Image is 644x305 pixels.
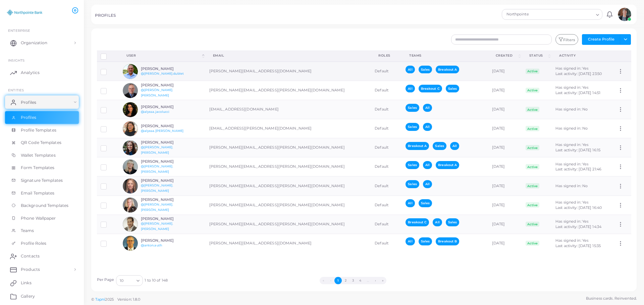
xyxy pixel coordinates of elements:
[526,241,540,246] span: Active
[342,277,349,284] button: Go to page 2
[502,9,602,20] div: Search for option
[446,85,460,92] span: Sales
[97,51,119,62] th: Row-selection
[371,157,402,176] td: Default
[526,222,540,227] span: Active
[419,237,432,245] span: Sales
[95,297,105,302] a: Tapni
[555,142,588,147] span: Has signed in: Yes
[371,100,402,119] td: Default
[555,219,588,224] span: Has signed in: Yes
[95,13,116,18] h5: PROFILES
[371,62,402,81] td: Default
[141,159,190,164] h6: [PERSON_NAME]
[141,203,173,212] a: @[PERSON_NAME].[PERSON_NAME]
[423,161,432,169] span: All
[526,183,540,188] span: Active
[5,36,79,50] a: Organization
[406,237,415,245] span: All
[141,243,162,247] a: @anton.auth
[21,127,56,133] span: Profile Templates
[406,180,419,188] span: Sales
[406,85,415,92] span: All
[21,40,47,46] span: Organization
[141,238,190,243] h6: [PERSON_NAME]
[5,237,79,250] a: Profile Roles
[5,276,79,290] a: Links
[616,8,633,21] a: avatar
[141,105,190,109] h6: [PERSON_NAME]
[141,217,190,221] h6: [PERSON_NAME]
[21,293,35,299] span: Gallery
[555,205,602,210] span: Last activity: [DATE] 16:40
[555,71,602,76] span: Last activity: [DATE] 23:50
[21,99,36,105] span: Profiles
[141,129,183,133] a: @alyssa.[PERSON_NAME]
[436,161,459,169] span: Breakout A
[379,277,386,284] button: Go to last page
[349,277,357,284] button: Go to page 3
[123,198,138,213] img: avatar
[21,152,56,158] span: Wallet Templates
[213,53,364,58] div: Email
[371,81,402,100] td: Default
[526,107,540,112] span: Active
[371,215,402,234] td: Default
[488,157,522,176] td: [DATE]
[423,104,432,111] span: All
[371,234,402,253] td: Default
[117,297,141,302] span: Version: 1.8.0
[5,149,79,162] a: Wallet Templates
[526,126,540,131] span: Active
[123,178,138,194] img: avatar
[206,100,371,119] td: [EMAIL_ADDRESS][DOMAIN_NAME]
[488,119,522,138] td: [DATE]
[378,53,394,58] div: Roles
[145,278,168,283] span: 1 to 10 of 148
[141,67,190,71] h6: [PERSON_NAME]
[488,62,522,81] td: [DATE]
[123,83,138,98] img: avatar
[123,159,138,174] img: avatar
[488,176,522,196] td: [DATE]
[496,53,517,58] div: Created
[120,277,123,284] span: 10
[5,95,79,109] a: Profiles
[555,66,588,71] span: Has signed in: Yes
[334,277,342,284] button: Go to page 1
[406,123,419,131] span: Sales
[488,196,522,215] td: [DATE]
[21,253,40,259] span: Contacts
[21,240,46,246] span: Profile Roles
[555,34,578,45] button: Filters
[555,90,600,95] span: Last activity: [DATE] 14:51
[526,69,540,74] span: Active
[555,11,593,18] input: Search for option
[124,277,134,284] input: Search for option
[126,53,201,58] div: User
[555,224,601,229] span: Last activity: [DATE] 14:34
[123,140,138,155] img: avatar
[5,66,79,79] a: Analytics
[5,161,79,174] a: Form Templates
[168,277,538,284] ul: Pagination
[488,234,522,253] td: [DATE]
[406,199,415,207] span: All
[105,297,113,302] span: 2025
[21,215,56,221] span: Phone Wallpaper
[436,237,459,245] span: Breakout B
[5,174,79,187] a: Signature Templates
[5,187,79,200] a: Email Templates
[5,136,79,149] a: QR Code Templates
[618,8,631,21] img: avatar
[526,164,540,169] span: Active
[423,123,432,131] span: All
[419,85,442,92] span: Breakout C
[488,81,522,100] td: [DATE]
[141,124,190,128] h6: [PERSON_NAME]
[406,104,419,111] span: Sales
[123,217,138,232] img: avatar
[586,296,637,301] span: Business cards. Reinvented.
[5,199,79,212] a: Background Templates
[8,28,30,32] span: Enterprise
